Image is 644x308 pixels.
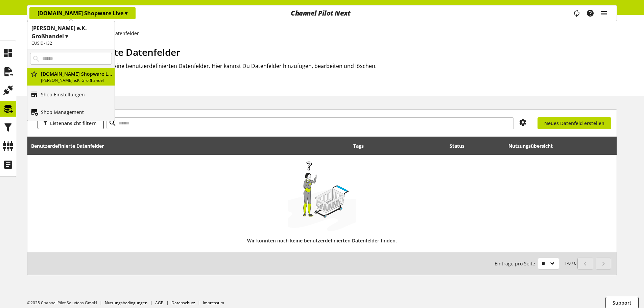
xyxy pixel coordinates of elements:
[450,142,471,149] div: Status
[155,300,164,306] a: AGB
[38,9,127,17] p: [DOMAIN_NAME] Shopware Live
[125,9,127,17] span: ▾
[31,40,111,46] h2: CUSID-132
[27,103,115,121] a: Shop Management
[105,300,147,306] a: Nutzungsbedingungen
[171,300,195,306] a: Datenschutz
[31,142,111,149] div: Benutzerdefinierte Datenfelder
[508,142,559,149] div: Nutzungsübersicht
[495,260,538,267] span: Einträge pro Seite
[613,299,631,306] span: Support
[544,120,604,127] span: Neues Datenfeld erstellen
[31,232,613,250] div: Wir konnten noch keine benutzerdefinierten Datenfelder finden.
[203,300,224,306] a: Impressum
[31,24,111,40] h1: [PERSON_NAME] e.K. Großhandel ▾
[27,5,617,21] nav: main navigation
[353,142,364,149] div: Tags
[41,91,85,98] p: Shop Einstellungen
[38,62,617,70] h2: Dies ist eine Übersicht über Deine benutzerdefinierten Datenfelder. Hier kannst Du Datenfelder hi...
[50,120,97,127] span: Listenansicht filtern
[38,117,104,129] button: Listenansicht filtern
[41,77,112,84] p: [PERSON_NAME] e.K. Großhandel
[27,86,115,103] a: Shop Einstellungen
[41,109,84,116] p: Shop Management
[27,300,105,306] li: ©2025 Channel Pilot Solutions GmbH
[495,258,576,269] small: 1-0 / 0
[538,117,611,129] a: Neues Datenfeld erstellen
[41,70,112,77] p: Flaschenbauer.de Shopware Live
